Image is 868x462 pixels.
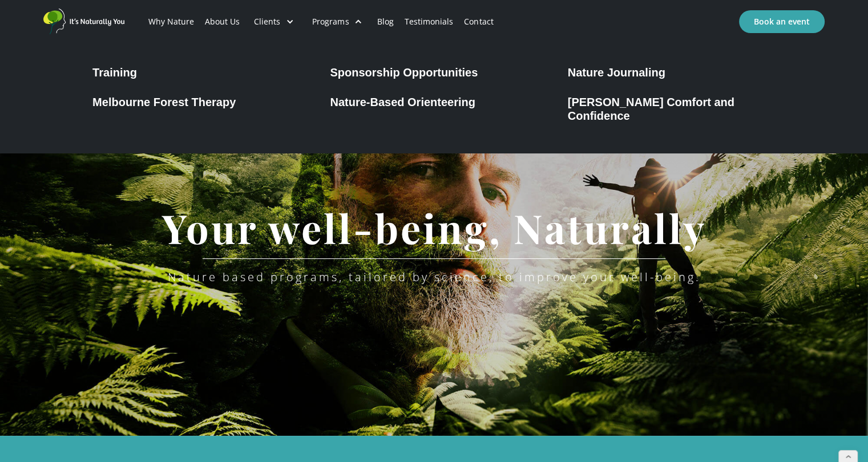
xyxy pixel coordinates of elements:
a: Book an event [739,10,825,33]
div: Programs [303,2,372,41]
div: Melbourne Forest Therapy [92,95,236,109]
div: Nature Journaling [568,66,665,79]
div: [PERSON_NAME] Comfort and Confidence [568,95,776,123]
div: Sponsorship Opportunities [330,66,478,79]
a: About Us [199,2,245,41]
div: Clients [254,16,280,27]
a: Nature-Based Orienteering [324,91,543,109]
a: Training [87,61,306,79]
a: home [43,9,129,35]
div: Nature based programs, tailored by science, to improve your well-being. [168,270,701,284]
div: Clients [245,2,303,41]
a: Why Nature [143,2,199,41]
a: Blog [372,2,399,41]
a: Testimonials [399,2,459,41]
h1: Your well-being, Naturally [145,206,724,250]
div: Programs [312,16,349,27]
a: Sponsorship Opportunities [324,61,543,79]
a: Nature Journaling [562,61,781,79]
div: Nature-Based Orienteering [330,95,475,109]
a: [PERSON_NAME] Comfort and Confidence [562,91,781,123]
a: Contact [459,2,499,41]
a: Melbourne Forest Therapy [87,91,306,109]
div: Training [92,66,137,79]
